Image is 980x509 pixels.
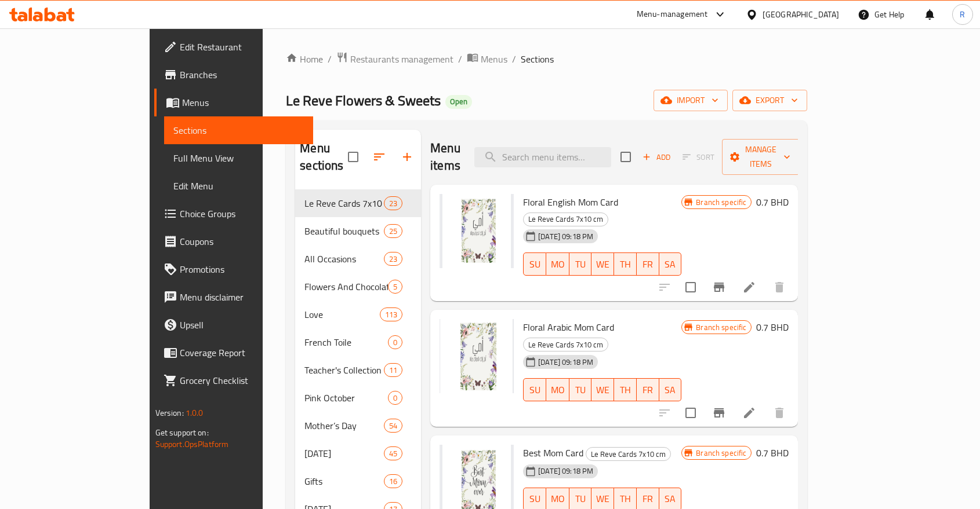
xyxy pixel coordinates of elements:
button: MO [546,378,569,401]
span: 0 [389,393,402,404]
span: MO [551,256,565,273]
span: [DATE] 09:18 PM [533,357,598,368]
button: SA [659,252,682,276]
div: Le Reve Cards 7x10 cm [523,338,608,351]
span: TU [574,382,587,398]
a: Edit menu item [742,280,756,294]
span: 23 [384,198,402,209]
a: Menus [467,52,507,67]
button: delete [765,273,793,301]
div: items [384,474,402,488]
span: SU [528,382,542,398]
button: TU [569,378,592,401]
span: Floral Arabic Mom Card [523,318,614,336]
span: Le Reve Flowers & Sweets [286,87,441,113]
button: TU [569,252,592,276]
span: Coverage Report [180,346,304,360]
span: TH [619,490,632,507]
a: Sections [164,116,313,144]
div: Flowers And Chocolate5 [295,273,421,301]
span: SA [664,256,677,273]
button: delete [765,399,793,427]
span: Grocery Checklist [180,373,304,387]
span: All Occasions [304,252,383,266]
div: items [384,252,402,266]
span: Version: [155,405,184,420]
div: Mother’s Day54 [295,412,421,440]
span: 25 [384,226,402,237]
span: TH [619,256,632,273]
button: FR [637,378,659,401]
a: Menus [154,89,313,116]
span: SU [528,256,542,273]
span: Open [445,97,472,107]
h6: 0.7 BHD [756,445,789,461]
li: / [458,52,462,66]
div: Pink October0 [295,384,421,412]
button: SA [659,378,682,401]
span: Love [304,307,379,321]
span: Le Reve Cards 7x10 cm [524,338,608,351]
span: Branch specific [691,197,751,208]
button: FR [637,252,659,276]
span: WE [596,490,609,507]
span: 23 [384,254,402,265]
span: Le Reve Cards 7x10 cm [524,213,608,226]
span: 45 [384,448,402,459]
span: Coupons [180,235,304,248]
span: Beautiful bouquets [304,224,383,238]
span: SU [528,490,542,507]
span: French Toile [304,335,388,349]
span: Select all sections [341,145,365,169]
span: Le Reve Cards 7x10 cm [586,448,670,461]
a: Branches [154,61,313,89]
button: Branch-specific-item [705,273,733,301]
span: Teacher's Collection [304,363,383,377]
a: Grocery Checklist [154,367,313,394]
span: MO [551,490,565,507]
span: 113 [380,309,402,320]
span: [DATE] 09:18 PM [533,231,598,242]
span: Menus [182,96,304,109]
span: WE [596,382,609,398]
button: MO [546,252,569,276]
span: TU [574,490,587,507]
div: items [388,391,402,405]
div: Gifts16 [295,467,421,495]
nav: breadcrumb [286,52,807,67]
span: 11 [384,365,402,376]
span: 0 [389,337,402,348]
span: R [960,8,965,21]
span: [DATE] 09:18 PM [533,466,598,477]
button: SU [523,378,546,401]
a: Edit menu item [742,406,756,420]
span: Floral English Mom Card [523,193,618,211]
a: Support.OpsPlatform [155,437,229,452]
a: Coupons [154,228,313,255]
div: items [384,419,402,433]
div: Le Reve Cards 7x10 cm [304,196,383,210]
button: SU [523,252,546,276]
div: items [384,363,402,377]
span: Flowers And Chocolate [304,280,388,294]
button: import [654,90,728,111]
span: Restaurants management [350,52,453,66]
span: Mother’s Day [304,419,383,433]
button: TH [614,252,637,276]
input: search [474,147,611,167]
span: Select section [614,145,638,169]
a: Restaurants management [336,52,453,67]
a: Edit Restaurant [154,33,313,61]
div: [DATE]45 [295,440,421,467]
span: [DATE] [304,446,383,460]
div: Teacher's Collection11 [295,356,421,384]
button: WE [591,378,614,401]
span: TU [574,256,587,273]
button: Manage items [722,139,800,175]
